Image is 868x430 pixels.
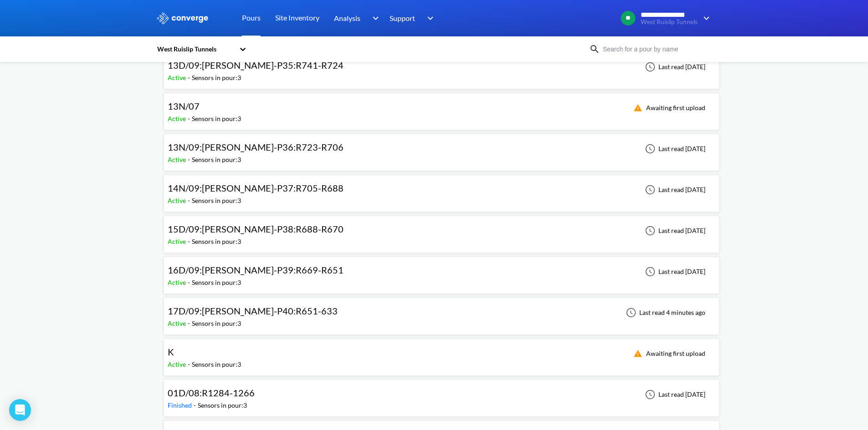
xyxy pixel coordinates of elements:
a: 13N/07Active-Sensors in pour:3Awaiting first upload [164,103,719,111]
span: - [188,319,192,327]
span: Active [168,319,188,327]
span: Active [168,278,188,286]
img: logo_ewhite.svg [156,12,209,24]
span: Active [168,238,188,245]
div: Last read 4 minutes ago [621,307,708,318]
span: Active [168,197,188,204]
div: Sensors in pour: 3 [192,73,241,83]
span: 01D/08:R1284-1266 [168,387,255,398]
a: 15D/09:[PERSON_NAME]-P38:R688-R670Active-Sensors in pour:3Last read [DATE] [164,226,719,234]
div: Sensors in pour: 3 [192,278,241,288]
div: Last read [DATE] [640,225,708,236]
div: Last read [DATE] [640,61,708,72]
span: K [168,346,174,357]
span: Finished [168,401,194,409]
span: - [188,278,192,286]
span: 17D/09:[PERSON_NAME]-P40:R651-633 [168,305,338,316]
span: West Ruislip Tunnels [641,19,698,25]
div: Sensors in pour: 3 [198,400,247,410]
div: Sensors in pour: 3 [192,359,241,369]
img: downArrow.svg [698,13,712,24]
a: 13N/09:[PERSON_NAME]-P36:R723-R706Active-Sensors in pour:3Last read [DATE] [164,144,719,152]
span: - [188,360,192,368]
span: Active [168,156,188,163]
div: Last read [DATE] [640,143,708,154]
div: Awaiting first upload [628,102,708,113]
span: - [188,238,192,245]
a: 16D/09:[PERSON_NAME]-P39:R669-R651Active-Sensors in pour:3Last read [DATE] [164,267,719,275]
a: 01D/08:R1284-1266Finished-Sensors in pour:3Last read [DATE] [164,390,719,398]
img: downArrow.svg [421,13,436,24]
div: Open Intercom Messenger [9,399,31,421]
input: Search for a pour by name [600,44,710,54]
a: KActive-Sensors in pour:3Awaiting first upload [164,349,719,357]
span: 15D/09:[PERSON_NAME]-P38:R688-R670 [168,223,344,234]
a: 14N/09:[PERSON_NAME]-P37:R705-R688Active-Sensors in pour:3Last read [DATE] [164,185,719,193]
div: West Ruislip Tunnels [156,44,235,54]
span: 13D/09:[PERSON_NAME]-P35:R741-R724 [168,60,344,71]
div: Sensors in pour: 3 [192,155,241,165]
img: icon-search.svg [589,44,600,55]
div: Last read [DATE] [640,389,708,400]
a: 17D/09:[PERSON_NAME]-P40:R651-633Active-Sensors in pour:3Last read 4 minutes ago [164,308,719,316]
div: Last read [DATE] [640,184,708,195]
div: Sensors in pour: 3 [192,319,241,329]
span: - [188,74,192,81]
div: Awaiting first upload [628,348,708,359]
span: 16D/09:[PERSON_NAME]-P39:R669-R651 [168,264,344,275]
span: Analysis [334,12,360,24]
span: - [188,197,192,204]
div: Sensors in pour: 3 [192,114,241,124]
span: Active [168,115,188,122]
span: 14N/09:[PERSON_NAME]-P37:R705-R688 [168,182,344,193]
div: Last read [DATE] [640,266,708,277]
span: 13N/09:[PERSON_NAME]-P36:R723-R706 [168,142,344,152]
span: - [194,401,198,409]
span: Active [168,74,188,81]
span: - [188,115,192,122]
a: 13D/09:[PERSON_NAME]-P35:R741-R724Active-Sensors in pour:3Last read [DATE] [164,62,719,70]
span: 13N/07 [168,101,200,111]
span: Support [390,12,415,24]
span: - [188,156,192,163]
span: Active [168,360,188,368]
img: downArrow.svg [366,13,381,24]
div: Sensors in pour: 3 [192,196,241,206]
div: Sensors in pour: 3 [192,237,241,247]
